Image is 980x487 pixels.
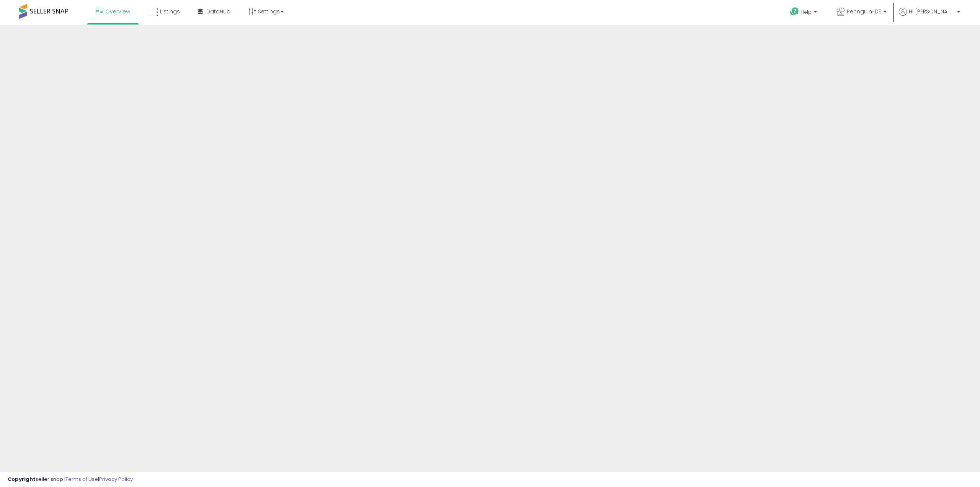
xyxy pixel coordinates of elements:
[909,8,955,15] span: Hi [PERSON_NAME]
[899,8,960,25] a: Hi [PERSON_NAME]
[784,1,825,25] a: Help
[105,8,130,15] span: Overview
[790,7,799,16] i: Get Help
[160,8,180,15] span: Listings
[801,9,812,15] span: Help
[847,8,881,15] span: Pennguin-DE
[206,8,230,15] span: DataHub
